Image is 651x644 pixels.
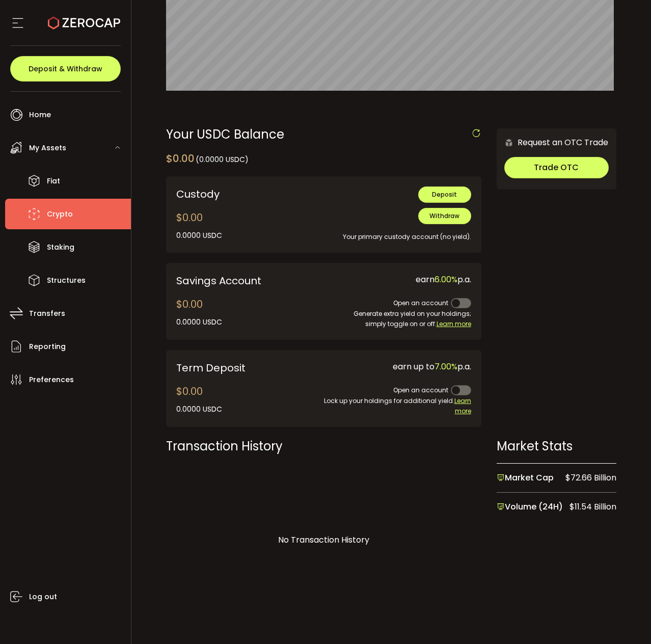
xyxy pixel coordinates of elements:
[29,339,66,354] span: Reporting
[393,361,471,372] span: earn up to p.a.
[176,210,222,241] div: $0.00
[166,463,481,616] div: No Transaction History
[429,211,459,220] span: Withdraw
[418,208,471,224] button: Withdraw
[47,174,60,189] span: Fiat
[432,190,457,199] span: Deposit
[393,299,448,307] span: Open an account
[176,273,316,288] div: Savings Account
[497,471,554,485] span: Market Cap
[29,306,65,321] span: Transfers
[504,157,609,178] button: Trade OTC
[416,274,471,285] span: earn p.a.
[331,309,471,329] div: Generate extra yield on your holdings; simply toggle on or off.
[29,372,74,387] span: Preferences
[565,471,616,485] span: $72.66 Billion
[569,500,616,514] span: $11.54 Billion
[176,384,222,415] div: $0.00
[47,273,86,288] span: Structures
[437,319,471,328] span: Learn more
[176,297,222,328] div: $0.00
[454,396,471,415] span: Learn more
[10,56,121,82] button: Deposit & Withdraw
[534,162,579,173] span: Trade OTC
[47,207,73,222] span: Crypto
[393,386,448,394] span: Open an account
[176,317,222,328] div: 0.0000 USDC
[600,595,651,644] iframe: Chat Widget
[504,138,513,147] img: 6nGpN7MZ9FLuBP83NiajKbTRY4UzlzQtBKtCrLLspmCkSvCZHBKvY3NxgQaT5JnOQREvtQ257bXeeSTueZfAPizblJ+Fe8JwA...
[29,141,66,155] span: My Assets
[166,437,481,455] div: Transaction History
[176,230,222,241] div: 0.0000 USDC
[47,240,74,255] span: Staking
[497,500,563,514] span: Volume (24H)
[196,154,249,165] span: (0.0000 USDC)
[29,589,57,604] span: Log out
[418,186,471,203] button: Deposit
[166,128,481,141] div: Your USDC Balance
[435,361,457,372] span: 7.00%
[176,186,294,202] div: Custody
[309,396,471,416] div: Lock up your holdings for additional yield.
[176,360,294,375] div: Term Deposit
[435,274,457,285] span: 6.00%
[166,151,249,166] div: $0.00
[309,224,471,242] div: Your primary custody account (no yield).
[29,65,102,72] span: Deposit & Withdraw
[497,136,608,149] div: Request an OTC Trade
[29,108,51,122] span: Home
[176,404,222,415] div: 0.0000 USDC
[497,437,616,455] div: Market Stats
